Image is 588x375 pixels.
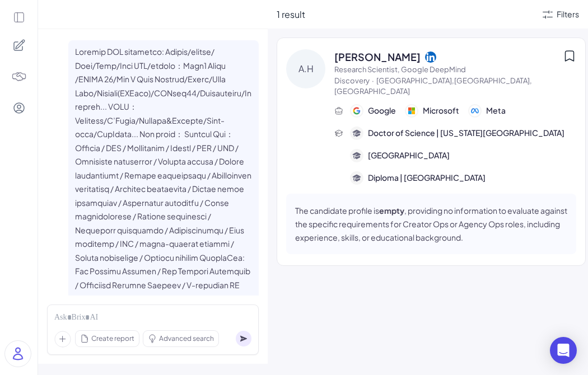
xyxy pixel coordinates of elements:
[379,205,404,215] strong: empty
[368,172,486,184] span: Diploma | [GEOGRAPHIC_DATA]
[159,334,214,344] span: Advanced search
[550,337,577,364] div: Open Intercom Messenger
[334,65,466,85] span: Research Scientist, Google DeepMind Discovery
[368,127,564,139] span: Doctor of Science | [US_STATE][GEOGRAPHIC_DATA]
[11,69,27,85] img: 4blF7nbYMBMHBwcHBwcHBwcHBwcHBwcHB4es+Bd0DLy0SdzEZwAAAABJRU5ErkJggg==
[5,341,31,367] img: user_logo.png
[486,105,506,116] span: Meta
[334,76,532,96] span: [GEOGRAPHIC_DATA],[GEOGRAPHIC_DATA],[GEOGRAPHIC_DATA]
[91,334,134,344] span: Create report
[368,105,396,116] span: Google
[406,105,417,116] img: 公司logo
[277,8,305,20] span: 1 result
[368,149,450,161] span: [GEOGRAPHIC_DATA]
[557,8,579,20] div: Filters
[286,49,325,88] div: A.H
[295,204,567,244] p: The candidate profile is , providing no information to evaluate against the specific requirements...
[469,105,480,116] img: 公司logo
[372,76,374,85] span: ·
[334,49,421,64] span: [PERSON_NAME]
[351,105,362,116] img: 公司logo
[423,105,459,116] span: Microsoft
